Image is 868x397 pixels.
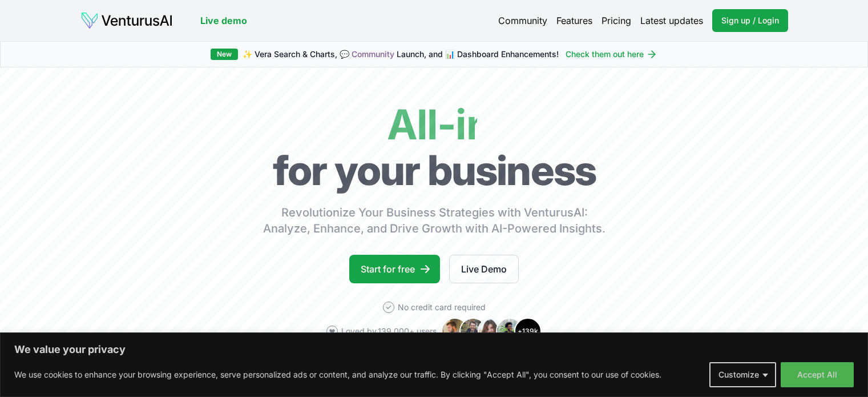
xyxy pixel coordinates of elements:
img: Avatar 1 [441,318,469,345]
a: Live Demo [449,255,519,283]
a: Start for free [349,255,440,283]
p: We use cookies to enhance your browsing experience, serve personalized ads or content, and analyz... [14,368,661,382]
a: Latest updates [640,14,703,27]
img: Avatar 2 [459,318,487,345]
a: Pricing [601,14,631,27]
img: logo [80,11,173,30]
button: Customize [709,362,776,387]
a: Sign up / Login [712,9,788,32]
a: Check them out here [566,49,657,60]
img: Avatar 4 [496,318,523,345]
p: We value your privacy [14,343,854,356]
span: ✨ Vera Search & Charts, 💬 Launch, and 📊 Dashboard Enhancements! [243,49,559,60]
span: Sign up / Login [721,15,779,26]
a: Community [498,14,547,27]
div: New [211,49,238,60]
a: Community [352,49,394,59]
a: Live demo [200,14,247,27]
img: Avatar 3 [478,318,505,345]
a: Features [556,14,592,27]
button: Accept All [781,362,854,387]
